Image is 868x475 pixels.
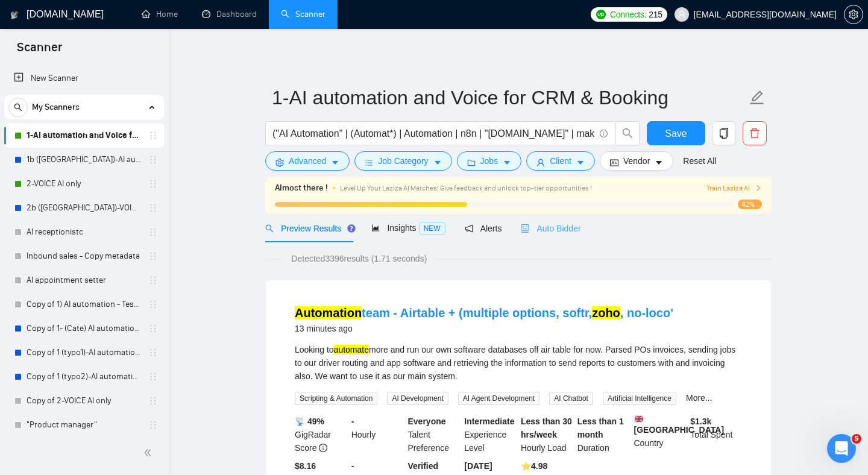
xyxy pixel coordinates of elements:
[202,9,257,19] a: dashboardDashboard
[678,10,686,19] span: user
[295,306,362,319] mark: Automation
[592,306,620,319] mark: zoho
[27,268,141,292] a: AI appointment setter
[265,224,274,233] span: search
[340,184,592,192] span: Level Up Your Laziza AI Matches! Give feedback and unlock top-tier opportunities !
[148,372,158,382] span: holder
[467,158,476,167] span: folder
[14,66,154,90] a: New Scanner
[27,413,141,437] a: "Product manager"
[536,158,545,167] span: user
[844,10,863,19] span: setting
[738,200,762,209] span: 42%
[7,39,72,64] span: Scanner
[615,121,640,145] button: search
[550,154,571,168] span: Client
[148,275,158,285] span: holder
[142,9,178,19] a: homeHome
[406,415,462,455] div: Talent Preference
[623,154,650,168] span: Vendor
[549,392,593,405] span: AI Chatbot
[27,292,141,316] a: Copy of 1) AI automation - Testing something?
[365,158,373,167] span: bars
[283,252,435,265] span: Detected 3396 results (1.71 seconds)
[295,461,316,471] b: $8.16
[334,345,369,354] mark: automate
[655,158,663,167] span: caret-down
[575,415,632,455] div: Duration
[281,9,325,19] a: searchScanner
[688,415,744,455] div: Total Spent
[8,98,28,117] button: search
[295,306,673,319] a: Automationteam - Airtable + (multiple options, softr,zoho, no-loco'
[295,343,742,383] div: Looking to more and run our own software databases off air table for now. Parsed POs invoices, se...
[743,128,766,139] span: delete
[462,415,518,455] div: Experience Level
[603,392,676,405] span: Artificial Intelligence
[844,10,863,19] a: setting
[27,365,141,389] a: Copy of 1 (typo2)-AI automation and Voice for CRM & Booking
[665,126,687,141] span: Save
[295,321,673,336] div: 13 minutes ago
[690,417,711,426] b: $ 1.3k
[465,224,502,233] span: Alerts
[464,461,492,471] b: [DATE]
[289,154,326,168] span: Advanced
[319,444,327,452] span: info-circle
[521,417,572,439] b: Less than 30 hrs/week
[27,389,141,413] a: Copy of 2-VOICE AI only
[521,224,529,233] span: robot
[706,183,762,194] button: Train Laziza AI
[683,154,716,168] a: Reset All
[712,128,735,139] span: copy
[4,66,164,90] li: New Scanner
[378,154,428,168] span: Job Category
[433,158,442,167] span: caret-down
[148,227,158,237] span: holder
[272,126,594,141] input: Search Freelance Jobs...
[148,420,158,430] span: holder
[27,244,141,268] a: Inbound sales - Copy metadata
[295,392,377,405] span: Scripting & Automation
[712,121,736,145] button: copy
[827,434,856,463] iframe: Intercom live chat
[632,415,688,455] div: Country
[32,95,80,119] span: My Scanners
[387,392,448,405] span: AI Development
[354,151,451,171] button: barsJob Categorycaret-down
[749,90,765,105] span: edit
[292,415,349,455] div: GigRadar Score
[272,83,747,113] input: Scanner name...
[600,130,608,137] span: info-circle
[148,155,158,165] span: holder
[27,172,141,196] a: 2-VOICE AI only
[686,393,712,403] a: More...
[465,224,473,233] span: notification
[346,223,357,234] div: Tooltip anchor
[408,461,439,471] b: Verified
[419,222,445,235] span: NEW
[143,447,156,459] span: double-left
[577,417,624,439] b: Less than 1 month
[610,158,618,167] span: idcard
[10,5,19,25] img: logo
[148,131,158,140] span: holder
[295,417,324,426] b: 📡 49%
[351,461,354,471] b: -
[27,316,141,341] a: Copy of 1- (Cate) AI automation and Voice for CRM & Booking (different categories)
[148,348,158,357] span: holder
[480,154,498,168] span: Jobs
[616,128,639,139] span: search
[647,121,705,145] button: Save
[576,158,585,167] span: caret-down
[27,341,141,365] a: Copy of 1 (typo1)-AI automation and Voice for CRM & Booking
[518,415,575,455] div: Hourly Load
[351,417,354,426] b: -
[27,124,141,148] a: 1-AI automation and Voice for CRM & Booking
[755,184,762,192] span: right
[27,220,141,244] a: AI receptionistc
[596,10,606,19] img: upwork-logo.png
[148,179,158,189] span: holder
[526,151,595,171] button: userClientcaret-down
